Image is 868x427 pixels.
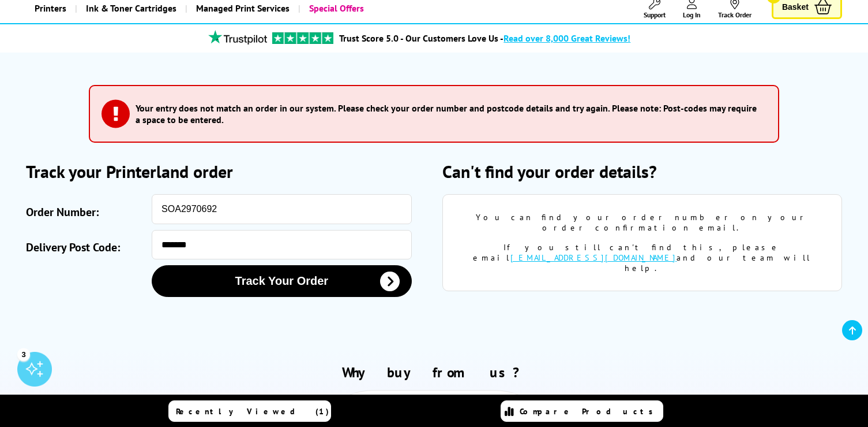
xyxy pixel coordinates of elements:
[272,32,333,44] img: trustpilot rating
[17,348,30,361] div: 3
[520,406,659,417] span: Compare Products
[26,160,426,183] h2: Track your Printerland order
[136,102,761,125] h3: Your entry does not match an order in our system. Please check your order number and postcode det...
[152,265,412,297] button: Track Your Order
[644,10,666,19] span: Support
[176,406,329,417] span: Recently Viewed (1)
[460,212,824,233] div: You can find your order number on your order confirmation email.
[26,200,146,224] label: Order Number:
[501,400,663,422] a: Compare Products
[26,236,146,259] label: Delivery Post Code:
[683,10,701,19] span: Log In
[26,363,842,381] h2: Why buy from us?
[510,253,677,263] a: [EMAIL_ADDRESS][DOMAIN_NAME]
[503,32,630,44] span: Read over 8,000 Great Reviews!
[460,242,824,273] div: If you still can't find this, please email and our team will help.
[339,32,630,44] a: Trust Score 5.0 - Our Customers Love Us -Read over 8,000 Great Reviews!
[203,30,272,44] img: trustpilot rating
[152,194,412,224] input: eg: SOA123456 or SO123456
[442,160,842,183] h2: Can't find your order details?
[168,400,331,422] a: Recently Viewed (1)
